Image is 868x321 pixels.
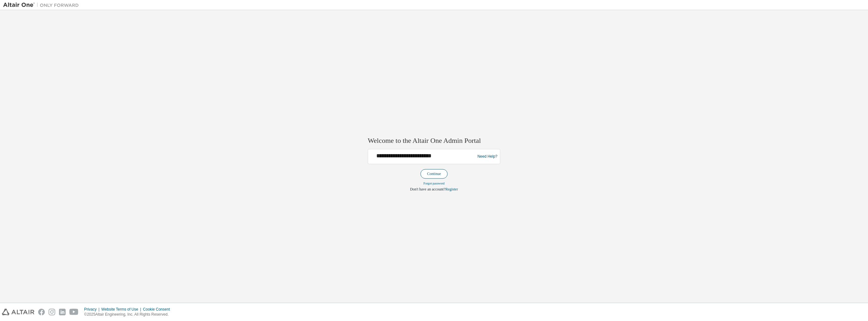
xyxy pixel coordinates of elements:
[3,2,82,8] img: Altair One
[69,309,79,315] img: youtube.svg
[84,312,174,317] p: © 2025 Altair Engineering, Inc. All Rights Reserved.
[38,309,45,315] img: facebook.svg
[420,169,448,179] button: Continue
[2,309,34,315] img: altair_logo.svg
[368,136,500,145] h2: Welcome to the Altair One Admin Portal
[101,307,143,312] div: Website Terms of Use
[424,182,445,185] a: Forgot password
[478,156,497,157] a: Need Help?
[84,307,101,312] div: Privacy
[49,309,55,315] img: instagram.svg
[445,187,458,192] a: Register
[143,307,173,312] div: Cookie Consent
[410,187,445,192] span: Don't have an account?
[59,309,66,315] img: linkedin.svg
